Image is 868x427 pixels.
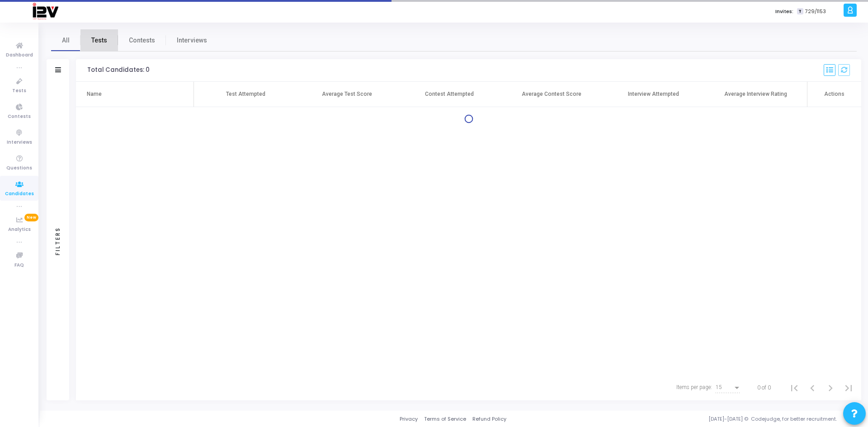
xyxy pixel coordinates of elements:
span: Tests [12,87,26,95]
span: Interviews [7,139,32,146]
button: Next page [821,379,840,397]
a: Refund Policy [472,415,506,423]
div: Total Candidates: 0 [87,66,150,74]
div: Name [87,90,102,98]
span: Questions [6,164,32,172]
th: Average Contest Score [500,82,603,107]
span: T [797,8,803,15]
button: Previous page [803,379,821,397]
th: Interview Attempted [603,82,705,107]
th: Test Attempted [194,82,296,107]
div: 0 of 0 [757,384,771,392]
img: logo [32,2,58,20]
span: New [24,214,38,221]
span: FAQ [14,262,24,269]
span: Candidates [5,190,34,198]
label: Invites: [775,8,793,15]
button: Last page [840,379,858,397]
span: All [62,36,70,45]
th: Contest Attempted [398,82,500,107]
a: Terms of Service [424,415,466,423]
span: Tests [91,36,107,45]
a: Privacy [400,415,418,423]
span: Contests [8,113,31,121]
span: Dashboard [6,52,33,59]
span: Interviews [177,36,207,45]
div: Filters [54,191,62,291]
iframe: Chat [673,54,863,380]
div: Items per page: [676,383,712,391]
th: Average Test Score [296,82,398,107]
button: First page [785,379,803,397]
mat-select: Items per page: [716,385,741,391]
span: Analytics [8,226,31,234]
span: 729/1153 [805,8,826,15]
div: [DATE]-[DATE] © Codejudge, for better recruitment. [506,415,857,423]
span: 15 [716,384,722,390]
span: Contests [129,36,155,45]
